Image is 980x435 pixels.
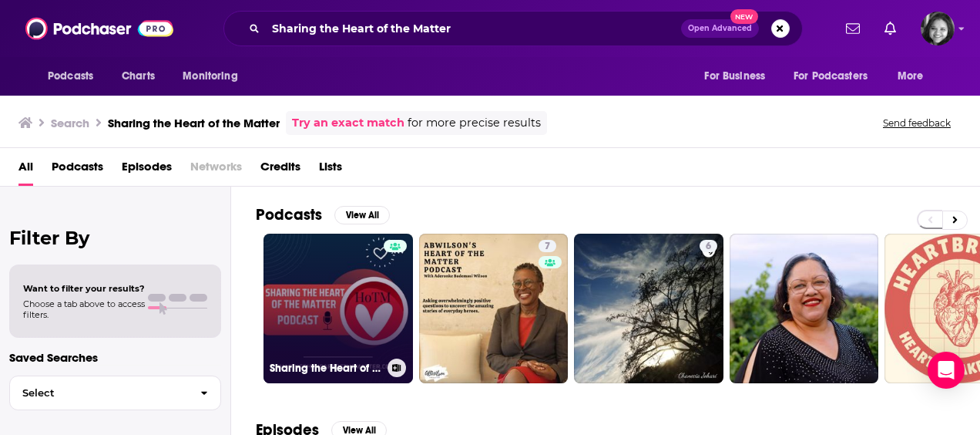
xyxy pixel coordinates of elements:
div: Open Intercom Messenger [928,352,965,389]
a: Podcasts [52,154,103,186]
input: Search podcasts, credits, & more... [266,16,681,41]
button: Show profile menu [921,12,955,46]
button: open menu [693,62,784,91]
h2: Filter By [9,227,221,249]
a: PodcastsView All [256,205,390,224]
span: For Podcasters [794,66,868,87]
a: Lists [319,154,342,186]
button: View All [334,206,390,224]
span: Open Advanced [688,25,752,32]
span: More [898,66,924,87]
button: open menu [887,62,943,91]
span: Charts [122,66,155,87]
span: Want to filter your results? [23,283,145,294]
span: Select [10,388,188,398]
button: Open AdvancedNew [681,19,759,38]
button: Send feedback [878,116,955,130]
span: 7 [545,239,550,255]
span: Podcasts [48,66,93,87]
p: Saved Searches [9,350,221,365]
img: Podchaser - Follow, Share and Rate Podcasts [25,14,173,43]
a: Charts [112,62,164,91]
span: Logged in as ShailiPriya [921,12,955,46]
span: For Business [704,66,765,87]
a: 6 [574,234,723,383]
a: 7 [419,234,569,383]
h3: Search [51,116,89,130]
img: User Profile [921,12,955,46]
span: New [730,9,758,24]
span: Choose a tab above to access filters. [23,298,145,320]
a: Try an exact match [292,114,404,132]
div: Search podcasts, credits, & more... [223,11,803,46]
span: 6 [706,239,711,255]
button: open menu [784,62,890,91]
h3: Sharing the Heart of the Matter [270,362,381,375]
a: 6 [700,240,717,252]
a: Sharing the Heart of the Matter [263,234,413,383]
a: Episodes [122,154,172,186]
h2: Podcasts [256,205,322,224]
a: Credits [260,154,300,186]
span: Monitoring [183,66,237,87]
button: open menu [37,62,113,91]
a: 7 [539,240,556,252]
h3: Sharing the Heart of the Matter [108,116,280,130]
span: Networks [190,154,242,186]
button: open menu [172,62,257,91]
span: for more precise results [408,114,541,132]
a: Show notifications dropdown [878,15,902,42]
a: All [18,154,33,186]
button: Select [9,376,221,410]
a: Show notifications dropdown [840,15,866,42]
